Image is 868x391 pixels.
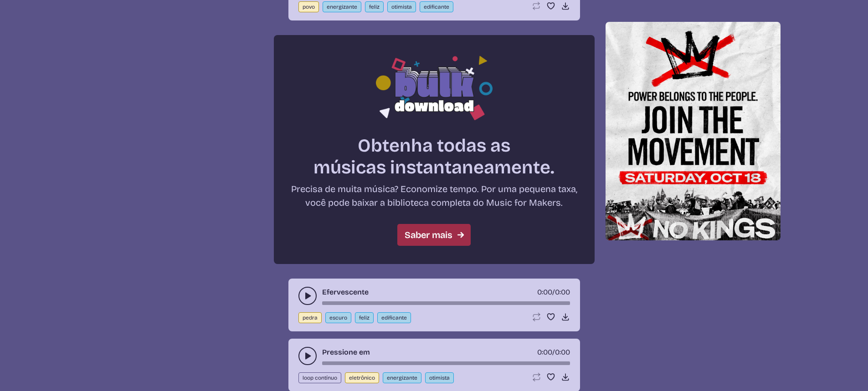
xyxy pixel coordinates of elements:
font: Efervescente [322,288,369,296]
a: Efervescente [322,287,369,298]
button: play-pause toggle [298,287,317,305]
a: Saber mais [397,224,471,246]
button: feliz [365,1,384,12]
button: edificante [377,312,411,323]
a: Pressione em [322,347,370,358]
button: povo [298,1,319,12]
button: otimista [387,1,416,12]
font: loop contínuo [303,375,337,381]
font: edificante [424,4,449,10]
font: povo [303,4,315,10]
button: energizante [323,1,361,12]
button: Laço [532,372,541,381]
font: Obtenha todas as músicas instantaneamente. [313,135,555,178]
font: otimista [429,375,450,381]
button: Laço [532,1,541,10]
font: feliz [369,4,380,10]
button: Favorito [546,312,555,321]
img: Ajude a salvar nossa democracia! [606,22,781,240]
font: Precisa de muita música? Economize tempo. Por uma pequena taxa, você pode baixar a biblioteca com... [291,183,577,208]
img: Download em massa [376,53,493,120]
button: play-pause toggle [298,347,317,365]
font: 0:00 [537,348,552,356]
button: eletrônico [345,372,379,383]
font: escuro [329,315,347,321]
button: Favorito [546,372,555,381]
font: 0:00 [555,288,570,296]
font: otimista [391,4,412,10]
font: / [552,288,555,296]
font: / [552,348,555,356]
font: 0:00 [555,348,570,356]
font: feliz [359,315,370,321]
font: pedra [303,315,318,321]
button: edificante [420,1,453,12]
span: cronômetro [537,288,552,296]
span: cronômetro [537,348,552,356]
font: Pressione em [322,348,370,356]
font: Saber mais [405,229,452,240]
div: barra de tempo da música [322,301,570,305]
font: energizante [327,4,357,10]
button: pedra [298,312,322,323]
button: Laço [532,312,541,321]
button: Favorito [546,1,555,10]
font: 0:00 [537,288,552,296]
button: escuro [325,312,351,323]
font: edificante [381,315,407,321]
button: otimista [425,372,454,383]
button: feliz [355,312,374,323]
font: energizante [387,375,417,381]
button: loop contínuo [298,372,341,383]
button: energizante [383,372,421,383]
div: barra de tempo da música [322,361,570,365]
font: eletrônico [349,375,375,381]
